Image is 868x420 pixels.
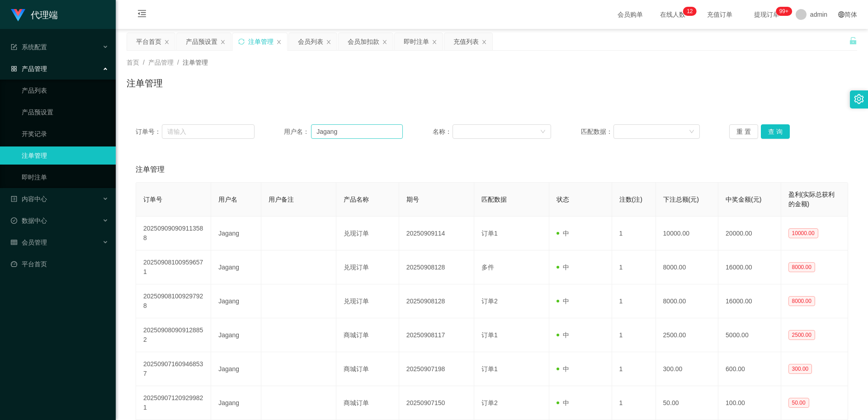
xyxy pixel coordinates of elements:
i: 图标: close [382,39,387,45]
span: 2500.00 [788,330,815,340]
td: 16000.00 [718,250,781,284]
td: Jagang [211,217,261,250]
button: 查 询 [761,124,790,139]
i: 图标: down [689,129,694,135]
h1: 代理端 [31,0,58,29]
span: 会员管理 [11,239,47,246]
p: 2 [690,7,693,16]
span: 注单管理 [183,59,208,66]
sup: 1126 [776,7,792,16]
i: 图标: close [481,39,487,45]
span: 注数(注) [619,196,642,203]
td: 5000.00 [718,318,781,352]
td: 1 [612,250,656,284]
span: 内容中心 [11,195,47,203]
td: 1 [612,386,656,420]
span: 在线人数 [656,11,690,18]
div: 即时注单 [404,33,429,50]
td: 202509081009596571 [136,250,211,284]
a: 图标: dashboard平台首页 [11,255,108,273]
i: 图标: menu-fold [127,0,157,29]
i: 图标: profile [11,196,17,202]
img: logo.9652507e.png [11,9,25,22]
td: 202509081009297928 [136,284,211,318]
span: 注单管理 [136,164,165,175]
td: 202509071609468537 [136,352,211,386]
td: 20000.00 [718,217,781,250]
td: Jagang [211,250,261,284]
i: 图标: sync [238,38,245,45]
div: 充值列表 [453,33,479,50]
span: 多件 [481,264,494,271]
div: 会员加扣款 [348,33,379,50]
span: 期号 [406,196,419,203]
span: 中 [557,297,569,305]
td: 100.00 [718,386,781,420]
span: 中 [557,264,569,271]
td: 202509071209299821 [136,386,211,420]
span: 名称： [433,127,453,137]
span: 300.00 [788,364,812,374]
span: 中 [557,399,569,406]
a: 产品列表 [22,81,108,99]
span: 下注总额(元) [663,196,699,203]
span: 订单1 [481,331,498,339]
td: Jagang [211,352,261,386]
td: 兑现订单 [336,250,399,284]
input: 请输入 [311,124,403,139]
td: 10000.00 [656,217,719,250]
td: 300.00 [656,352,719,386]
td: 50.00 [656,386,719,420]
td: Jagang [211,284,261,318]
td: 20250908128 [399,250,474,284]
td: 商城订单 [336,352,399,386]
td: 1 [612,318,656,352]
td: Jagang [211,318,261,352]
td: 20250907150 [399,386,474,420]
h1: 注单管理 [127,76,163,90]
button: 重 置 [729,124,758,139]
a: 代理端 [11,11,58,18]
td: 8000.00 [656,250,719,284]
div: 平台首页 [136,33,161,50]
i: 图标: close [432,39,437,45]
span: 中奖金额(元) [726,196,761,203]
span: 用户名 [218,196,237,203]
td: 202509080909128852 [136,318,211,352]
i: 图标: setting [854,94,864,104]
td: 1 [612,284,656,318]
input: 请输入 [162,124,254,139]
span: 盈利(实际总获利的金额) [788,191,835,208]
span: 状态 [557,196,569,203]
span: 产品管理 [11,65,47,72]
a: 即时注单 [22,168,108,186]
i: 图标: down [540,129,546,135]
a: 产品预设置 [22,103,108,121]
span: 50.00 [788,398,809,408]
span: / [143,59,145,66]
span: 用户名： [284,127,311,137]
sup: 12 [683,7,696,16]
div: 注单管理 [248,33,274,50]
span: 中 [557,365,569,373]
span: 中 [557,230,569,237]
span: 订单1 [481,365,498,373]
i: 图标: close [326,39,331,45]
div: 产品预设置 [186,33,217,50]
p: 1 [687,7,690,16]
i: 图标: check-circle-o [11,217,17,224]
td: 兑现订单 [336,284,399,318]
span: 产品管理 [148,59,174,66]
span: 充值订单 [703,11,737,18]
div: 会员列表 [298,33,323,50]
td: 20250908128 [399,284,474,318]
td: Jagang [211,386,261,420]
td: 16000.00 [718,284,781,318]
span: 订单号： [136,127,162,137]
td: 商城订单 [336,318,399,352]
i: 图标: close [276,39,282,45]
td: 20250907198 [399,352,474,386]
td: 600.00 [718,352,781,386]
span: 订单2 [481,399,498,406]
span: 产品名称 [344,196,369,203]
